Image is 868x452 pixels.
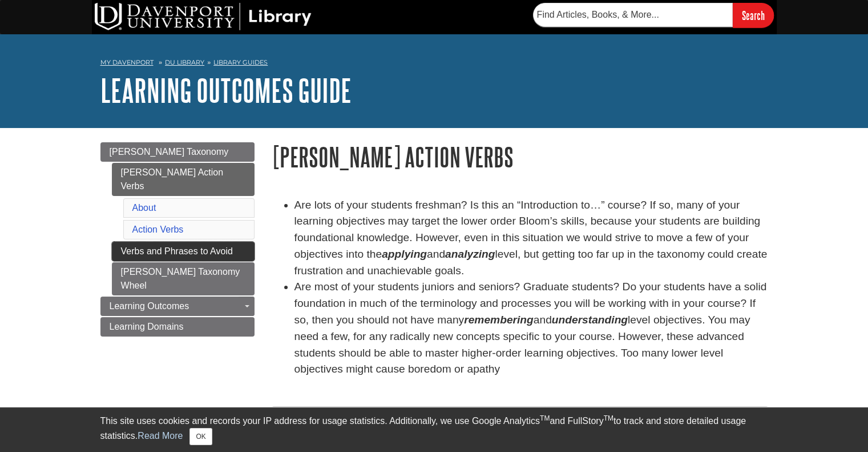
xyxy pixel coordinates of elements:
[100,317,255,337] a: Learning Domains
[100,297,255,316] a: Learning Outcomes
[382,248,427,260] strong: applying
[132,225,184,234] a: Action Verbs
[112,262,255,295] a: [PERSON_NAME] Taxonomy Wheel
[110,322,184,331] span: Learning Domains
[604,414,613,422] sup: TM
[294,197,768,279] li: Are lots of your students freshman? Is this an “Introduction to…” course? If so, many of your lea...
[533,3,733,27] input: Find Articles, Books, & More...
[540,414,550,422] sup: TM
[533,3,774,27] form: Searches DU Library's articles, books, and more
[733,3,774,27] input: Search
[100,55,768,73] nav: breadcrumb
[552,314,628,326] em: understanding
[165,58,204,66] a: DU Library
[132,203,156,213] a: About
[110,301,189,311] span: Learning Outcomes
[112,242,255,261] a: Verbs and Phrases to Avoid
[272,142,768,171] h1: [PERSON_NAME] Action Verbs
[95,3,312,30] img: DU Library
[138,431,183,441] a: Read More
[100,58,154,67] a: My Davenport
[100,142,255,337] div: Guide Page Menu
[100,142,255,162] a: [PERSON_NAME] Taxonomy
[464,314,534,326] em: remembering
[100,73,352,108] a: Learning Outcomes Guide
[445,248,495,260] strong: analyzing
[112,163,255,196] a: [PERSON_NAME] Action Verbs
[100,414,768,445] div: This site uses cookies and records your IP address for usage statistics. Additionally, we use Goo...
[110,147,229,157] span: [PERSON_NAME] Taxonomy
[213,58,268,66] a: Library Guides
[189,428,212,445] button: Close
[294,279,768,378] li: Are most of your students juniors and seniors? Graduate students? Do your students have a solid f...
